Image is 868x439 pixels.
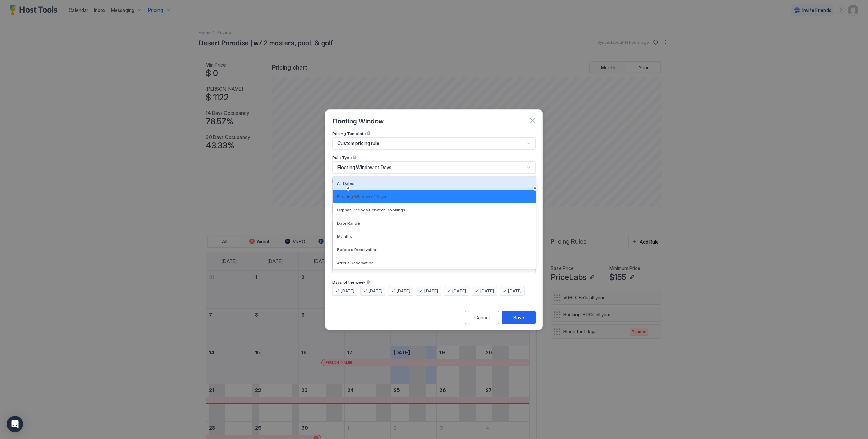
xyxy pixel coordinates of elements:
[337,164,391,171] span: Floating Window of Days
[337,234,352,239] span: Months
[332,131,366,136] span: Pricing Template
[332,155,352,160] span: Rule Type
[369,288,382,294] span: [DATE]
[337,260,374,265] span: After a Reservation
[474,314,490,321] div: Cancel
[332,179,365,184] span: Floating Window
[465,311,499,324] button: Cancel
[397,288,410,294] span: [DATE]
[502,311,536,324] button: Save
[341,288,354,294] span: [DATE]
[337,221,360,226] span: Date Range
[480,288,494,294] span: [DATE]
[332,280,365,285] span: Days of the week
[337,194,386,199] span: Floating Window of Days
[513,314,524,321] div: Save
[332,115,384,125] span: Floating Window
[508,288,522,294] span: [DATE]
[337,247,378,252] span: Before a Reservation
[424,288,438,294] span: [DATE]
[337,207,405,212] span: Orphan Periods Between Bookings
[332,196,352,201] span: Starting in
[452,288,466,294] span: [DATE]
[7,416,23,432] div: Open Intercom Messenger
[337,181,354,186] span: All Dates
[337,140,379,146] span: Custom pricing rule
